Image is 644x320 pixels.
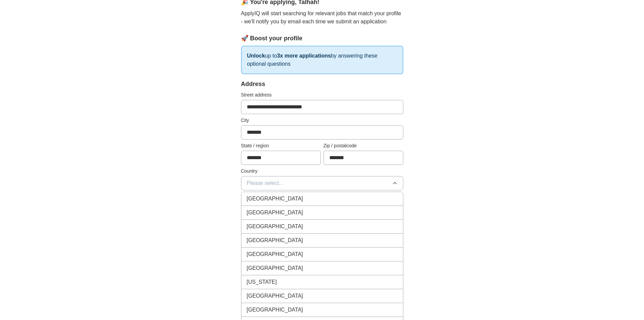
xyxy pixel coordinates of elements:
[247,209,303,217] span: [GEOGRAPHIC_DATA]
[324,142,403,149] label: Zip / postalcode
[247,250,303,258] span: [GEOGRAPHIC_DATA]
[241,142,321,149] label: State / region
[241,34,403,43] div: 🚀 Boost your profile
[247,278,277,286] span: [US_STATE]
[247,53,265,59] strong: Unlock
[247,264,303,272] span: [GEOGRAPHIC_DATA]
[241,80,403,89] div: Address
[277,53,331,59] strong: 3x more applications
[241,9,403,26] p: ApplyIQ will start searching for relevant jobs that match your profile - we'll notify you by emai...
[241,168,403,175] label: Country
[247,195,303,203] span: [GEOGRAPHIC_DATA]
[241,46,403,74] p: up to by answering these optional questions
[241,91,403,99] label: Street address
[241,176,403,190] button: Please select...
[247,292,303,300] span: [GEOGRAPHIC_DATA]
[241,117,403,124] label: City
[247,236,303,244] span: [GEOGRAPHIC_DATA]
[247,306,303,314] span: [GEOGRAPHIC_DATA]
[247,179,284,187] span: Please select...
[247,222,303,231] span: [GEOGRAPHIC_DATA]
